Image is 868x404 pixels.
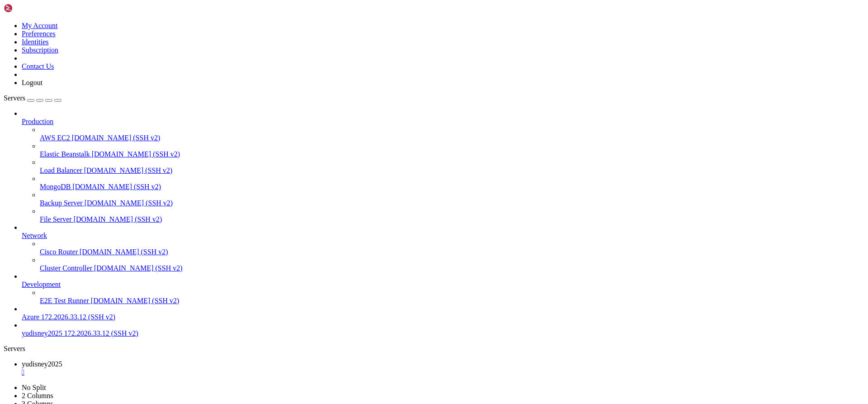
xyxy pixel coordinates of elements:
[22,360,864,376] a: yudisney2025
[40,142,864,158] li: Elastic Beanstalk [DOMAIN_NAME] (SSH v2)
[40,134,70,142] span: AWS EC2
[22,232,864,240] a: Network
[4,94,61,102] a: Servers
[40,215,864,223] a: File Server [DOMAIN_NAME] (SSH v2)
[91,297,179,304] span: [DOMAIN_NAME] (SSH v2)
[40,166,82,174] span: Load Balancer
[40,264,92,272] span: Cluster Controller
[94,264,183,272] span: [DOMAIN_NAME] (SSH v2)
[40,126,864,142] li: AWS EC2 [DOMAIN_NAME] (SSH v2)
[22,329,864,337] a: yudisney2025 172.2026.33.12 (SSH v2)
[22,313,864,321] a: Azure 172.2026.33.12 (SSH v2)
[22,305,864,321] li: Azure 172.2026.33.12 (SSH v2)
[41,313,115,321] span: 172.2026.33.12 (SSH v2)
[22,62,54,70] a: Contact Us
[22,22,58,29] a: My Account
[22,360,62,368] span: yudisney2025
[40,183,71,190] span: MongoDB
[40,199,83,207] span: Backup Server
[4,94,25,102] span: Servers
[22,329,62,337] span: yudisney2025
[22,232,47,239] span: Network
[40,175,864,191] li: MongoDB [DOMAIN_NAME] (SSH v2)
[74,215,162,223] span: [DOMAIN_NAME] (SSH v2)
[22,79,42,86] a: Logout
[40,199,864,207] a: Backup Server [DOMAIN_NAME] (SSH v2)
[40,150,864,158] a: Elastic Beanstalk [DOMAIN_NAME] (SSH v2)
[22,30,56,38] a: Preferences
[40,248,78,256] span: Cisco Router
[22,109,864,223] li: Production
[80,248,168,256] span: [DOMAIN_NAME] (SSH v2)
[22,118,53,125] span: Production
[4,19,7,27] div: (0, 2)
[92,150,180,158] span: [DOMAIN_NAME] (SSH v2)
[4,345,864,353] div: Servers
[22,223,864,272] li: Network
[4,4,56,13] img: Shellngn
[40,289,864,305] li: E2E Test Runner [DOMAIN_NAME] (SSH v2)
[22,313,39,321] span: Azure
[40,134,864,142] a: AWS EC2 [DOMAIN_NAME] (SSH v2)
[85,199,173,207] span: [DOMAIN_NAME] (SSH v2)
[22,321,864,337] li: yudisney2025 172.2026.33.12 (SSH v2)
[40,166,864,175] a: Load Balancer [DOMAIN_NAME] (SSH v2)
[40,183,864,191] a: MongoDB [DOMAIN_NAME] (SSH v2)
[72,183,161,190] span: [DOMAIN_NAME] (SSH v2)
[40,264,864,272] a: Cluster Controller [DOMAIN_NAME] (SSH v2)
[22,280,61,288] span: Development
[40,240,864,256] li: Cisco Router [DOMAIN_NAME] (SSH v2)
[22,46,58,54] a: Subscription
[40,297,89,304] span: E2E Test Runner
[4,11,750,19] x-row: Name does not resolve
[40,256,864,272] li: Cluster Controller [DOMAIN_NAME] (SSH v2)
[64,329,138,337] span: 172.2026.33.12 (SSH v2)
[40,158,864,175] li: Load Balancer [DOMAIN_NAME] (SSH v2)
[40,297,864,305] a: E2E Test Runner [DOMAIN_NAME] (SSH v2)
[22,280,864,289] a: Development
[40,191,864,207] li: Backup Server [DOMAIN_NAME] (SSH v2)
[40,207,864,223] li: File Server [DOMAIN_NAME] (SSH v2)
[84,166,173,174] span: [DOMAIN_NAME] (SSH v2)
[22,38,49,46] a: Identities
[22,118,864,126] a: Production
[72,134,160,142] span: [DOMAIN_NAME] (SSH v2)
[22,368,864,376] a: 
[22,392,53,399] a: 2 Columns
[40,150,90,158] span: Elastic Beanstalk
[4,4,750,11] x-row: ERROR: Unable to open connection:
[40,215,72,223] span: File Server
[22,272,864,305] li: Development
[40,248,864,256] a: Cisco Router [DOMAIN_NAME] (SSH v2)
[22,384,46,391] a: No Split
